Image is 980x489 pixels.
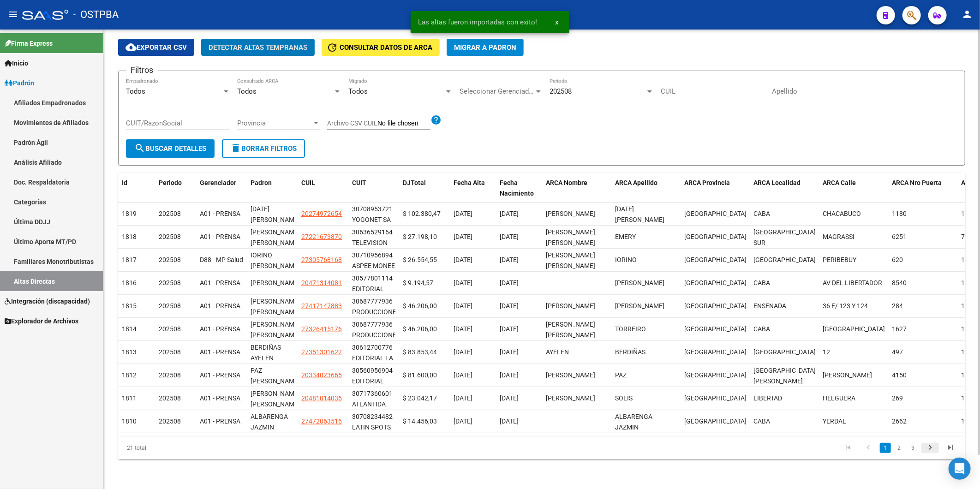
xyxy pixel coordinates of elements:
[125,43,187,52] span: Exportar CSV
[251,228,300,246] span: [PERSON_NAME] [PERSON_NAME]
[418,18,537,27] span: Las altas fueron importadas con exito!
[247,173,298,203] datatable-header-cell: Padron
[322,39,440,56] button: Consultar datos de ARCA
[615,256,637,263] span: IORINO
[159,302,181,310] span: 202508
[892,394,903,402] span: 269
[500,325,519,333] span: [DATE]
[200,371,240,379] span: A01 - PRENSA
[200,348,240,356] span: A01 - PRENSA
[684,325,747,333] span: CIUDAD AUTONOMA BUENOS AIRES
[460,87,534,95] span: Seleccionar Gerenciador
[352,204,395,223] div: YOGONET SA
[301,325,342,333] span: 27326415176
[352,319,395,339] div: PRODUCCIONES PUBLIEXPRESS SA
[403,209,446,219] div: $ 102.380,47
[251,390,300,408] span: [PERSON_NAME] [PERSON_NAME]
[546,348,569,356] span: AYELEN
[823,279,882,286] span: AV DEL LIBERTADOR
[961,233,976,240] span: 7600
[684,394,747,402] span: BUENOS AIRES
[159,210,181,217] span: 202508
[823,371,872,379] span: AGUSTIN ALVAREZ
[496,173,542,203] datatable-header-cell: Fecha Nacimiento
[500,233,519,240] span: [DATE]
[200,279,240,286] span: A01 - PRENSA
[230,144,297,153] span: Borrar Filtros
[200,233,240,240] span: A01 - PRENSA
[615,179,657,186] span: ARCA Apellido
[122,210,137,217] span: 1819
[251,321,300,339] span: [PERSON_NAME] [PERSON_NAME]
[823,179,856,186] span: ARCA Calle
[454,279,472,286] span: [DATE]
[892,371,907,379] span: 4150
[122,179,127,186] span: Id
[5,58,28,68] span: Inicio
[155,173,196,203] datatable-header-cell: Periodo
[134,143,145,154] mat-icon: search
[684,256,747,263] span: BUENOS AIRES
[823,394,855,402] span: HELGUERA
[159,348,181,356] span: 202508
[159,417,181,425] span: 202508
[961,394,976,402] span: 1716
[327,119,377,127] span: Archivo CSV CUIL
[122,302,137,310] span: 1815
[615,233,636,240] span: EMERY
[892,256,903,263] span: 620
[352,342,395,362] div: EDITORIAL LA PAGINA SA
[196,173,247,203] datatable-header-cell: Gerenciador
[200,394,240,402] span: A01 - PRENSA
[403,301,446,311] div: $ 46.206,00
[125,42,137,53] mat-icon: cloud_download
[159,256,181,263] span: 202508
[134,144,206,153] span: Buscar Detalles
[615,205,664,223] span: SAN MIGUEL
[684,371,747,379] span: BUENOS AIRES
[892,179,942,186] span: ARCA Nro Puerta
[118,436,286,459] div: 21 total
[352,204,393,215] div: 30708953721
[555,18,558,26] span: x
[200,302,240,310] span: A01 - PRENSA
[892,325,907,333] span: 1627
[681,173,750,203] datatable-header-cell: ARCA Provincia
[454,233,472,240] span: [DATE]
[251,344,281,362] span: BERDIÑAS AYELEN
[823,233,855,240] span: MAGRASSI
[500,279,519,286] span: [DATE]
[892,233,907,240] span: 6251
[892,348,903,356] span: 497
[823,210,861,217] span: CHACABUCO
[892,440,906,456] li: page 2
[839,443,857,453] a: go to first page
[200,210,240,217] span: A01 - PRENSA
[122,279,137,286] span: 1816
[550,87,572,95] span: 202508
[500,371,519,379] span: [DATE]
[352,227,395,246] div: TELEVISION FEDERAL S A
[860,443,877,453] a: go to previous page
[403,179,426,186] span: DJTotal
[961,279,976,286] span: 1429
[352,411,393,422] div: 30708234482
[892,279,907,286] span: 8540
[251,413,288,431] span: ALBARENGA JAZMIN
[546,179,587,186] span: ARCA Nombre
[500,210,519,217] span: [DATE]
[615,413,652,431] span: ALBARENGA JAZMIN
[200,256,243,263] span: D88 - MP Salud
[921,443,939,453] a: go to next page
[352,319,393,330] div: 30687777936
[961,256,976,263] span: 1752
[5,38,53,48] span: Firma Express
[684,279,747,286] span: CIUDAD AUTONOMA BUENOS AIRES
[961,210,976,217] span: 1069
[615,394,633,402] span: SOLIS
[301,348,342,356] span: 27351301622
[615,279,664,286] span: SIERKOVICH IVAN
[7,9,18,20] mat-icon: menu
[684,348,747,356] span: BUENOS AIRES
[301,371,342,379] span: 20334023665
